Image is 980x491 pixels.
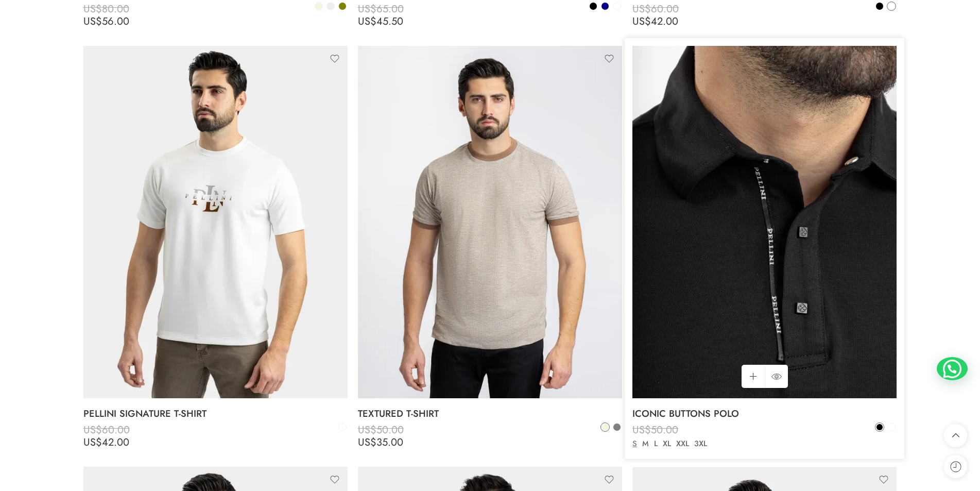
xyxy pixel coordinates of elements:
[600,2,610,11] a: Navy
[612,2,622,11] a: White
[83,2,129,16] bdi: 80.00
[358,422,404,437] bdi: 50.00
[632,435,651,450] span: US$
[358,403,622,424] a: TEXTURED T-SHIRT
[83,14,102,29] span: US$
[742,365,765,388] a: Select options for “ICONIC BUTTONS POLO”
[875,422,884,432] a: Black
[83,422,130,437] bdi: 60.00
[630,438,640,450] a: S
[83,435,129,450] bdi: 42.00
[83,403,348,424] a: PELLINI SIGNATURE T-SHIRT
[887,422,896,432] a: White
[692,438,710,450] a: 3XL
[358,2,376,16] span: US$
[326,2,335,11] a: Off-White
[83,422,102,437] span: US$
[651,438,660,450] a: L
[640,438,651,450] a: M
[83,435,102,450] span: US$
[358,435,376,450] span: US$
[632,2,679,16] bdi: 60.00
[338,422,347,432] a: White
[887,2,896,11] a: White
[632,422,678,437] bdi: 50.00
[358,435,403,450] bdi: 35.00
[314,2,323,11] a: Beige
[765,365,788,388] a: QUICK SHOP
[632,14,678,29] bdi: 42.00
[674,438,692,450] a: XXL
[338,2,347,11] a: Olive
[358,2,404,16] bdi: 65.00
[83,14,129,29] bdi: 56.00
[632,422,651,437] span: US$
[875,2,884,11] a: Black
[83,2,102,16] span: US$
[632,435,678,450] bdi: 25.00
[358,14,376,29] span: US$
[358,422,376,437] span: US$
[358,14,403,29] bdi: 45.50
[612,422,622,432] a: Grey
[632,14,651,29] span: US$
[632,403,897,424] a: ICONIC BUTTONS POLO
[632,2,651,16] span: US$
[600,422,610,432] a: Beige
[589,2,598,11] a: Black
[660,438,674,450] a: XL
